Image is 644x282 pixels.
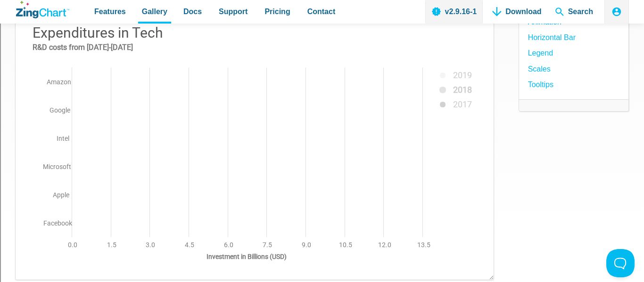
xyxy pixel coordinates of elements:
[4,31,640,39] div: Sort New > Old
[4,39,640,48] div: Move To ...
[94,5,126,18] span: Features
[142,5,167,18] span: Gallery
[264,5,290,18] span: Pricing
[4,4,197,12] div: Home
[16,1,69,18] a: ZingChart Logo. Click to return to the homepage
[4,64,640,73] div: Sign out
[4,12,87,22] input: Search outlines
[4,22,640,31] div: Sort A > Z
[219,5,248,18] span: Support
[606,249,635,277] iframe: Toggle Customer Support
[307,5,336,18] span: Contact
[4,48,640,56] div: Delete
[4,56,640,64] div: Options
[183,5,202,18] span: Docs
